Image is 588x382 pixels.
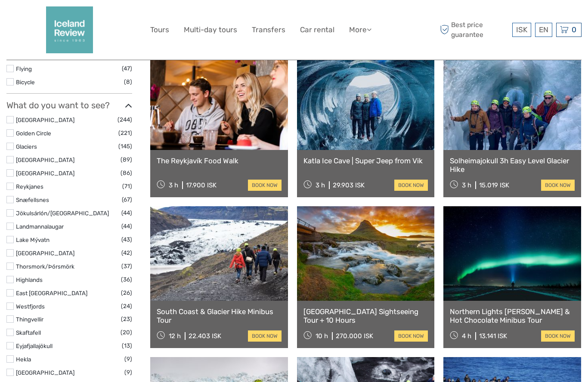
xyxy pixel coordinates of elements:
span: 3 h [316,181,325,189]
div: 29.903 ISK [333,181,365,189]
span: (9) [124,354,132,364]
a: South Coast & Glacier Hike Minibus Tour [157,307,282,325]
span: (145) [118,141,132,151]
a: Jökulsárlón/[GEOGRAPHIC_DATA] [16,210,109,217]
span: (26) [121,288,132,298]
span: (43) [121,235,132,244]
span: (86) [121,168,132,178]
span: (42) [121,248,132,258]
div: 270.000 ISK [336,332,373,340]
span: (44) [121,221,132,231]
div: 17.900 ISK [186,181,217,189]
a: Skaftafell [16,329,41,336]
a: Solheimajokull 3h Easy Level Glacier Hike [450,156,575,174]
button: Open LiveChat chat widget [99,13,109,24]
a: [GEOGRAPHIC_DATA] [16,116,74,123]
a: [GEOGRAPHIC_DATA] [16,170,74,177]
a: book now [394,180,428,191]
a: Snæfellsnes [16,196,49,203]
a: Katla Ice Cave | Super Jeep from Vik [303,156,428,165]
a: Northern Lights [PERSON_NAME] & Hot Chocolate Minibus Tour [450,307,575,325]
a: book now [248,180,282,191]
a: Bicycle [16,79,35,86]
a: Multi-day tours [184,24,237,36]
a: Lake Mývatn [16,236,50,243]
h3: What do you want to see? [6,100,132,110]
span: (244) [118,115,132,125]
a: Highlands [16,276,43,283]
a: book now [248,330,282,342]
span: (89) [121,155,132,165]
span: (67) [122,195,132,205]
a: Car rental [300,24,334,36]
a: East [GEOGRAPHIC_DATA] [16,290,87,296]
a: Landmannalaugar [16,223,64,230]
a: book now [541,330,575,342]
span: (9) [124,367,132,377]
a: [GEOGRAPHIC_DATA] [16,250,74,257]
span: (23) [121,314,132,324]
a: Eyjafjallajökull [16,342,53,349]
a: Glaciers [16,143,37,150]
span: (24) [121,301,132,311]
span: 3 h [462,181,471,189]
div: EN [535,23,552,37]
a: Thingvellir [16,316,43,323]
span: 4 h [462,332,471,340]
img: 2352-2242c590-57d0-4cbf-9375-f685811e12ac_logo_big.png [46,6,93,53]
span: (20) [121,327,132,337]
a: Reykjanes [16,183,43,190]
a: The Reykjavík Food Walk [157,156,282,165]
a: [GEOGRAPHIC_DATA] Sightseeing Tour + 10 Hours [303,307,428,325]
span: (71) [122,181,132,191]
div: 22.403 ISK [189,332,221,340]
a: More [349,24,371,36]
span: (37) [121,261,132,271]
span: 0 [570,25,578,34]
a: book now [394,330,428,342]
span: (44) [121,208,132,218]
a: [GEOGRAPHIC_DATA] [16,369,74,376]
div: 13.141 ISK [479,332,507,340]
div: 15.019 ISK [479,181,509,189]
a: Tours [150,24,169,36]
a: [GEOGRAPHIC_DATA] [16,156,74,163]
span: (47) [122,64,132,73]
span: 3 h [169,181,178,189]
span: 12 h [169,332,181,340]
a: book now [541,180,575,191]
span: ISK [516,25,527,34]
a: Thorsmork/Þórsmörk [16,263,74,270]
a: Westfjords [16,303,45,310]
span: (13) [122,341,132,351]
span: (36) [121,275,132,284]
a: Hekla [16,356,31,363]
p: We're away right now. Please check back later! [12,15,97,22]
span: Best price guarantee [438,20,510,39]
a: Golden Circle [16,130,51,137]
span: 10 h [316,332,328,340]
a: Flying [16,65,32,72]
span: (221) [118,128,132,138]
a: Transfers [252,24,285,36]
span: (8) [124,77,132,87]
